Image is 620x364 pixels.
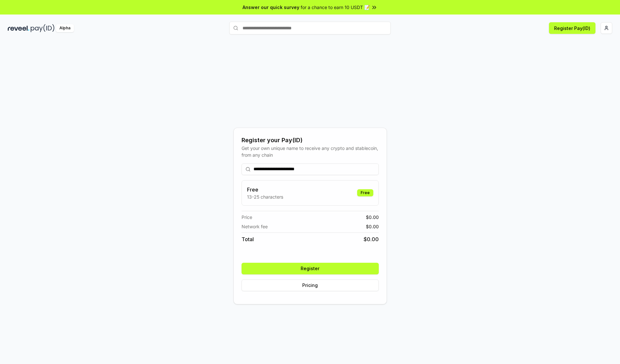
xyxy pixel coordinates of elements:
[247,186,283,193] h3: Free
[8,24,29,32] img: reveel_dark
[247,193,283,200] p: 13-25 characters
[242,136,379,145] div: Register your Pay(ID)
[242,235,254,243] span: Total
[242,223,268,230] span: Network fee
[242,145,379,158] div: Get your own unique name to receive any crypto and stablecoin, from any chain
[242,280,379,291] button: Pricing
[357,189,373,196] div: Free
[242,263,379,274] button: Register
[549,22,595,34] button: Register Pay(ID)
[366,214,379,221] span: $ 0.00
[301,4,370,11] span: for a chance to earn 10 USDT 📝
[243,4,299,11] span: Answer our quick survey
[56,24,74,32] div: Alpha
[242,214,252,221] span: Price
[31,24,55,32] img: pay_id
[364,235,379,243] span: $ 0.00
[366,223,379,230] span: $ 0.00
